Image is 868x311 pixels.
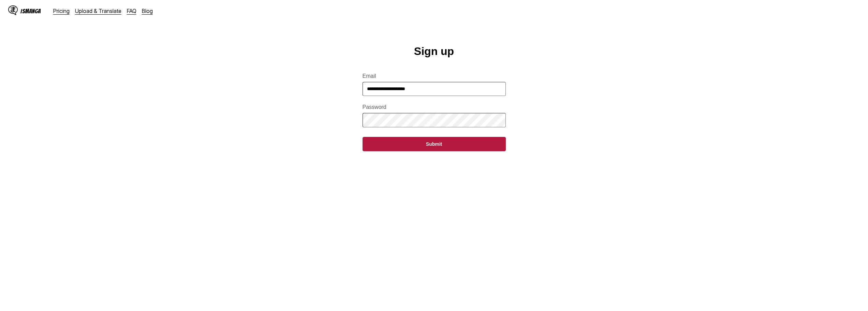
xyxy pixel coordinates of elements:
img: IsManga Logo [8,5,18,15]
label: Email [363,73,506,79]
h1: Sign up [414,45,454,58]
a: Blog [142,8,153,14]
button: Submit [363,137,506,151]
a: IsManga LogoIsManga [8,5,53,16]
div: IsManga [20,8,41,14]
a: FAQ [127,8,136,14]
a: Pricing [53,8,70,14]
a: Upload & Translate [75,8,121,14]
label: Password [363,104,506,110]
